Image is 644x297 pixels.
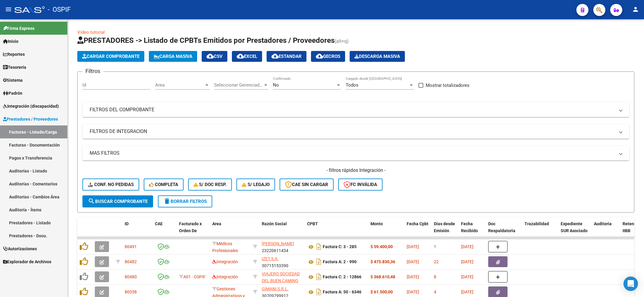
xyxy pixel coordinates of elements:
datatable-header-cell: Días desde Emisión [431,217,459,244]
i: Descargar documento [315,242,323,251]
span: [DATE] [407,289,419,294]
span: [DATE] [461,289,473,294]
div: 23220611434 [262,240,302,253]
span: Fecha Recibido [461,221,478,233]
mat-icon: cloud_download [207,52,214,60]
span: S/ Doc Resp. [194,182,227,187]
span: [DATE] [461,274,473,279]
span: Monto [370,221,383,226]
mat-expansion-panel-header: MAS FILTROS [82,146,629,160]
datatable-header-cell: Fecha Cpbt [404,217,431,244]
mat-icon: cloud_download [271,52,279,60]
datatable-header-cell: Facturado x Orden De [177,217,210,244]
span: Trazabilidad [524,221,549,226]
span: Carga Masiva [154,54,192,59]
span: Explorador de Archivos [3,258,51,265]
span: Sistema [3,77,23,84]
span: [DATE] [461,259,473,264]
datatable-header-cell: Monto [368,217,404,244]
span: 80358 [125,289,137,294]
span: Buscar Comprobante [88,199,148,204]
span: Días desde Emisión [434,221,455,233]
span: GIMANI S.R.L. [262,286,289,291]
span: [DATE] [461,244,473,249]
button: Descarga Masiva [350,51,405,62]
span: Integración (discapacidad) [3,103,59,109]
app-download-masive: Descarga masiva de comprobantes (adjuntos) [350,51,405,62]
span: [DATE] [407,259,419,264]
span: CPBT [307,221,318,226]
span: 4 [434,289,436,294]
span: Integración [212,274,238,279]
div: 30714136905 [262,270,302,283]
span: Estandar [271,54,302,59]
span: 80482 [125,259,137,264]
button: Borrar Filtros [158,195,212,207]
mat-icon: cloud_download [316,52,323,60]
strong: Factura A: 50 - 6346 [323,290,361,295]
span: PRESTADORES -> Listado de CPBTs Emitidos por Prestadores / Proveedores [77,36,335,45]
button: Buscar Comprobante [82,195,153,207]
datatable-header-cell: Razón Social [259,217,305,244]
span: Conf. no pedidas [88,182,134,187]
span: Razón Social [262,221,287,226]
span: Inicio [3,38,18,45]
datatable-header-cell: CPBT [305,217,368,244]
button: S/ legajo [236,179,275,191]
button: Estandar [267,51,306,62]
button: Cargar Comprobante [77,51,144,62]
datatable-header-cell: Trazabilidad [522,217,558,244]
span: CSV [207,54,223,59]
mat-panel-title: MAS FILTROS [90,150,615,156]
span: Auditoria [594,221,612,226]
span: Borrar Filtros [163,199,207,204]
span: 80480 [125,274,137,279]
strong: Factura C: 2 - 12866 [323,275,361,280]
span: Tesorería [3,64,26,71]
span: Todos [346,82,358,88]
datatable-header-cell: CAE [152,217,177,244]
span: S/ legajo [242,182,270,187]
i: Descargar documento [315,272,323,282]
button: Completa [144,179,184,191]
mat-expansion-panel-header: FILTROS DEL COMPROBANTE [82,103,629,117]
datatable-header-cell: Expediente SUR Asociado [558,217,591,244]
span: ID [125,221,129,226]
span: [PERSON_NAME] [262,241,294,246]
mat-icon: delete [163,197,171,205]
strong: $ 59.400,00 [370,244,393,249]
i: Descargar documento [315,257,323,267]
button: CSV [202,51,227,62]
div: 30715153390 [262,255,302,268]
span: IZET S.A. [262,256,279,261]
span: Facturado x Orden De [179,221,202,233]
span: Gecros [316,54,340,59]
datatable-header-cell: Auditoria [591,217,620,244]
span: Cargar Comprobante [82,54,139,59]
strong: Factura C: 3 - 285 [323,245,357,249]
span: CAE SIN CARGAR [285,182,328,187]
button: Conf. no pedidas [82,179,139,191]
span: No [273,82,279,88]
span: 1 [434,244,436,249]
span: 22 [434,259,439,264]
button: FC Inválida [338,179,383,191]
span: Prestadores / Proveedores [3,116,58,122]
span: FC Inválida [344,182,377,187]
button: CAE SIN CARGAR [280,179,334,191]
datatable-header-cell: ID [122,217,152,244]
div: Open Intercom Messenger [623,276,638,291]
strong: $ 475.830,36 [370,259,395,264]
span: 8 [434,274,436,279]
i: Descargar documento [315,287,323,297]
span: Completa [149,182,178,187]
mat-icon: search [88,197,95,205]
span: Padrón [3,90,22,96]
span: - OSPIF [48,3,71,16]
span: Integración [212,259,238,264]
span: 80491 [125,244,137,249]
span: Area [155,82,204,88]
span: Mostrar totalizadores [426,82,469,89]
button: Carga Masiva [149,51,197,62]
strong: $ 368.610,48 [370,274,395,279]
